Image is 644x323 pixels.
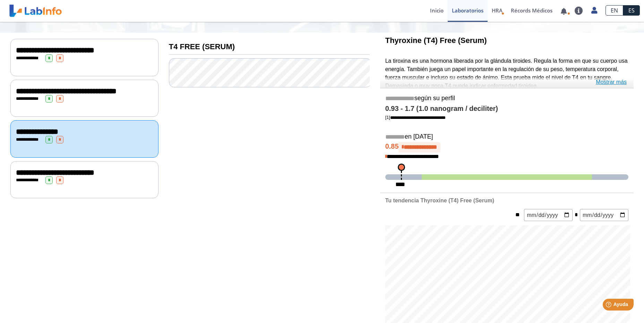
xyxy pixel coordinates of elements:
input: mm/dd/yyyy [580,209,628,221]
a: [1] [385,115,446,120]
h4: 0.85 [385,142,628,152]
a: EN [606,5,623,16]
input: mm/dd/yyyy [524,209,573,221]
h5: en [DATE] [385,133,628,141]
h4: 0.93 - 1.7 (1.0 nanogram / deciliter) [385,105,628,113]
h5: según su perfil [385,95,628,103]
a: Mostrar más [596,78,627,86]
p: La tiroxina es una hormona liberada por la glándula tiroides. Regula la forma en que su cuerpo us... [385,57,628,90]
iframe: Help widget launcher [582,296,636,315]
b: Thyroxine (T4) Free (Serum) [385,36,487,45]
a: ES [623,5,640,16]
b: Tu tendencia Thyroxine (T4) Free (Serum) [385,198,494,203]
span: HRA [492,7,503,14]
b: T4 FREE (SERUM) [169,42,235,51]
